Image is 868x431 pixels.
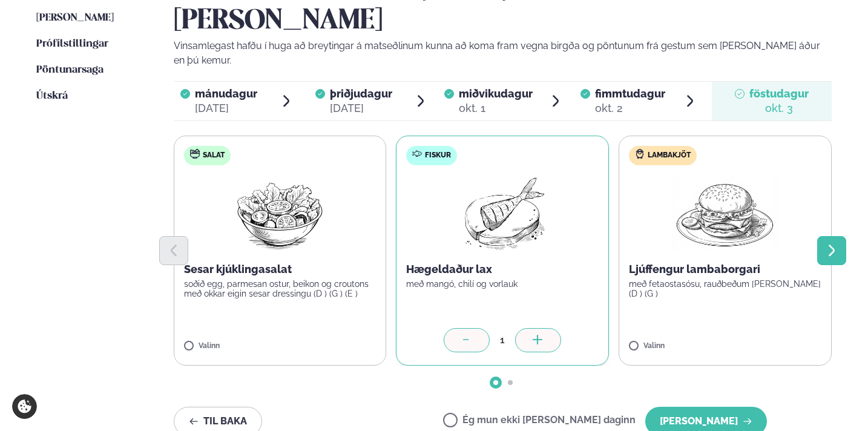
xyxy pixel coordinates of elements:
[12,394,37,419] a: Cookie settings
[184,262,376,277] p: Sesar kjúklingasalat
[595,87,665,100] span: fimmtudagur
[648,151,691,160] span: Lambakjöt
[36,91,68,101] span: Útskrá
[629,262,821,277] p: Ljúffengur lambaborgari
[406,262,599,277] p: Hægeldaður lax
[449,175,556,252] img: Fish.png
[635,149,645,159] img: Lamb.svg
[412,149,422,159] img: fish.svg
[493,380,498,385] span: Go to slide 1
[425,151,451,160] span: Fiskur
[36,63,104,77] a: Pöntunarsaga
[406,279,599,289] p: með mangó, chilí og vorlauk
[36,37,108,51] a: Prófílstillingar
[490,333,515,347] div: 1
[330,101,392,116] div: [DATE]
[195,101,257,116] div: [DATE]
[817,236,846,265] button: Next slide
[459,87,533,100] span: miðvikudagur
[749,87,809,100] span: föstudagur
[671,175,778,252] img: Hamburger.png
[203,151,225,160] span: Salat
[629,279,821,298] p: með fetaostasósu, rauðbeðum [PERSON_NAME] (D ) (G )
[36,11,114,25] a: [PERSON_NAME]
[749,101,809,116] div: okt. 3
[195,87,257,100] span: mánudagur
[184,279,376,298] p: soðið egg, parmesan ostur, beikon og croutons með okkar eigin sesar dressingu (D ) (G ) (E )
[36,89,68,104] a: Útskrá
[36,39,108,49] span: Prófílstillingar
[174,39,832,68] p: Vinsamlegast hafðu í huga að breytingar á matseðlinum kunna að koma fram vegna birgða og pöntunum...
[190,149,200,159] img: salad.svg
[36,13,114,23] span: [PERSON_NAME]
[508,380,513,385] span: Go to slide 2
[36,65,104,75] span: Pöntunarsaga
[330,87,392,100] span: þriðjudagur
[595,101,665,116] div: okt. 2
[226,175,334,252] img: Salad.png
[459,101,533,116] div: okt. 1
[159,236,188,265] button: Previous slide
